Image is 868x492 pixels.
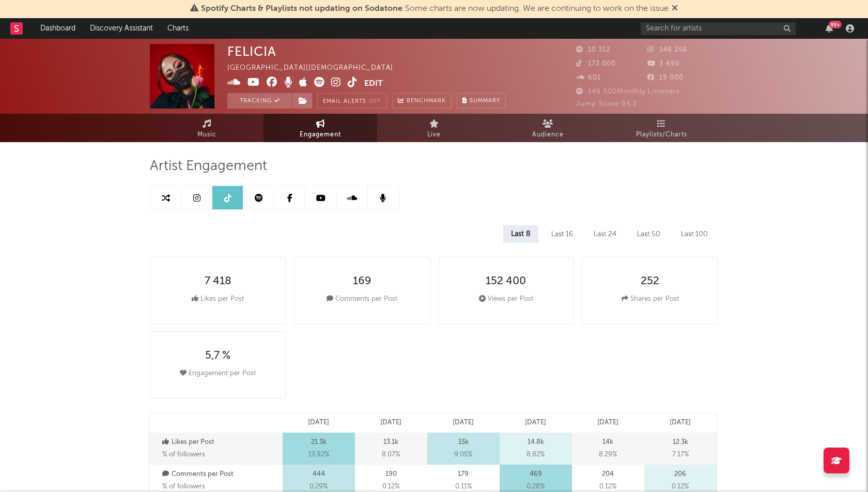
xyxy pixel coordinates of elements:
[647,60,679,67] span: 3 490
[672,5,678,13] span: Dismiss
[300,129,341,141] span: Engagement
[327,293,397,305] div: Comments per Post
[503,225,538,243] div: Last 8
[670,417,691,429] p: [DATE]
[150,114,263,142] a: Music
[530,468,542,481] p: 469
[647,74,684,81] span: 19 000
[162,468,280,481] p: Comments per Post
[602,436,613,449] p: 14k
[605,114,718,142] a: Playlists/Charts
[458,436,469,449] p: 15k
[829,21,842,28] div: 99 +
[602,468,614,481] p: 204
[672,449,689,461] span: 7.17 %
[227,62,405,74] div: [GEOGRAPHIC_DATA] | [DEMOGRAPHIC_DATA]
[641,275,659,288] div: 252
[673,225,716,243] div: Last 100
[479,293,533,305] div: Views per Post
[162,483,205,490] span: % of followers
[150,160,267,173] span: Artist Engagement
[407,95,446,107] span: Benchmark
[377,114,491,142] a: Live
[629,225,668,243] div: Last 50
[311,436,327,449] p: 21.3k
[162,436,280,449] p: Likes per Post
[458,468,469,481] p: 179
[454,449,472,461] span: 9.05 %
[263,114,377,142] a: Engagement
[353,275,371,288] div: 169
[597,417,618,429] p: [DATE]
[532,129,564,141] span: Audience
[576,47,610,53] span: 10 312
[205,275,231,288] div: 7 418
[544,225,581,243] div: Last 16
[576,101,637,107] span: Jump Score: 93.3
[457,93,506,109] button: Summary
[427,129,441,141] span: Live
[313,468,325,481] p: 444
[201,5,669,13] span: : Some charts are now updating. We are continuing to work on the issue
[528,436,544,449] p: 14.8k
[308,449,329,461] span: 13.92 %
[453,417,474,429] p: [DATE]
[470,98,500,104] span: Summary
[622,293,679,305] div: Shares per Post
[674,468,686,481] p: 206
[382,449,400,461] span: 8.07 %
[33,18,83,39] a: Dashboard
[380,417,401,429] p: [DATE]
[576,74,601,81] span: 601
[576,60,616,67] span: 173 000
[369,99,381,104] em: Off
[385,468,397,481] p: 190
[201,5,402,13] span: Spotify Charts & Playlists not updating on Sodatone
[599,449,617,461] span: 8.29 %
[192,293,244,305] div: Likes per Post
[641,22,796,35] input: Search for artists
[317,93,387,109] button: Email AlertsOff
[162,451,205,458] span: % of followers
[526,449,545,461] span: 8.82 %
[205,350,230,362] div: 5,7 %
[486,275,526,288] div: 152 400
[525,417,546,429] p: [DATE]
[491,114,605,142] a: Audience
[647,47,687,53] span: 146 256
[673,436,688,449] p: 12.3k
[576,88,680,95] span: 149 500 Monthly Listeners
[364,77,383,90] button: Edit
[227,93,292,109] button: Tracking
[83,18,160,39] a: Discovery Assistant
[308,417,329,429] p: [DATE]
[180,367,256,380] div: Engagement per Post
[160,18,196,39] a: Charts
[826,24,833,33] button: 99+
[392,93,452,109] a: Benchmark
[227,44,276,59] div: FELICIA
[383,436,398,449] p: 13.1k
[586,225,624,243] div: Last 24
[197,129,216,141] span: Music
[636,129,687,141] span: Playlists/Charts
